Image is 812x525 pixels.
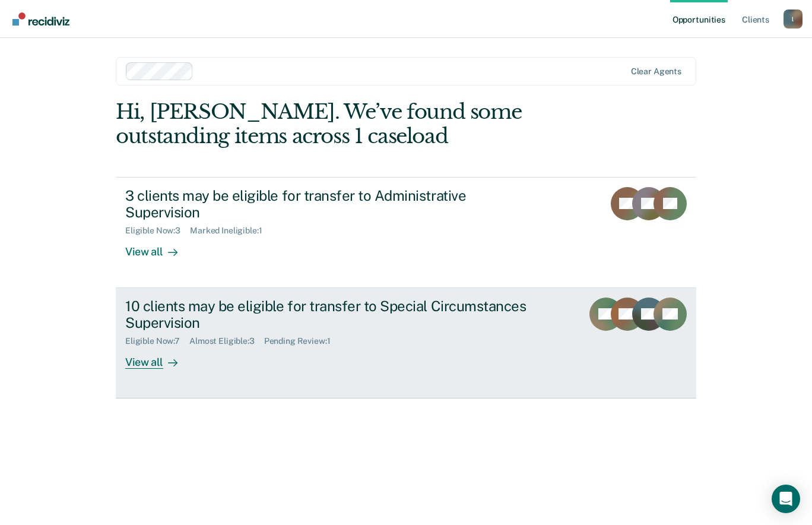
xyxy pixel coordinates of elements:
button: Profile dropdown button [784,10,803,29]
div: View all [125,236,192,259]
div: Marked Ineligible : 1 [190,226,271,236]
div: Open Intercom Messenger [772,485,800,513]
div: Clear agents [631,67,681,77]
div: Hi, [PERSON_NAME]. We’ve found some outstanding items across 1 caseload [116,100,580,148]
div: l [784,10,803,29]
img: Recidiviz [12,12,69,26]
a: 3 clients may be eligible for transfer to Administrative SupervisionEligible Now:3Marked Ineligib... [116,177,696,288]
div: 3 clients may be eligible for transfer to Administrative Supervision [125,187,542,222]
div: Pending Review : 1 [264,336,340,346]
div: Almost Eligible : 3 [189,336,264,346]
div: View all [125,346,192,369]
div: Eligible Now : 7 [125,336,189,346]
div: 10 clients may be eligible for transfer to Special Circumstances Supervision [125,298,542,332]
div: Eligible Now : 3 [125,226,190,236]
a: 10 clients may be eligible for transfer to Special Circumstances SupervisionEligible Now:7Almost ... [116,288,696,399]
